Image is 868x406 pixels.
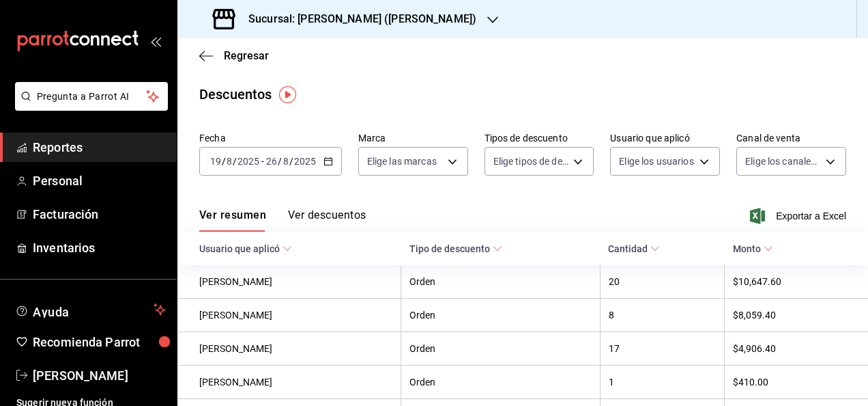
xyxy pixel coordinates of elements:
[600,332,724,366] th: 17
[401,332,600,366] th: Orden
[265,156,278,167] input: --
[725,265,868,299] th: $10,647.60
[600,366,724,399] th: 1
[150,36,161,46] button: open_drawer_menu
[37,90,147,104] span: Pregunta a Parrot AI
[600,265,724,299] th: 20
[15,82,168,111] button: Pregunta a Parrot AI
[736,133,846,143] label: Canal de venta
[237,156,260,167] input: ----
[199,243,292,254] span: Usuario que aplicó
[401,265,600,299] th: Orden
[261,156,264,167] span: -
[733,243,773,254] span: Monto
[401,299,600,332] th: Orden
[224,49,269,62] span: Regresar
[745,154,821,168] span: Elige los canales de venta
[33,172,166,190] span: Personal
[177,299,401,332] th: [PERSON_NAME]
[33,333,166,351] span: Recomienda Parrot
[600,299,724,332] th: 8
[278,156,282,167] span: /
[608,243,660,254] span: Cantidad
[177,366,401,399] th: [PERSON_NAME]
[33,301,148,318] span: Ayuda
[222,156,226,167] span: /
[199,133,342,143] label: Fecha
[725,332,868,366] th: $4,906.40
[610,133,720,143] label: Usuario que aplicó
[237,11,476,27] h3: Sucursal: [PERSON_NAME] ([PERSON_NAME])
[725,299,868,332] th: $8,059.40
[493,154,569,168] span: Elige tipos de descuento
[199,208,266,232] button: Ver resumen
[233,156,237,167] span: /
[358,133,468,143] label: Marca
[33,366,166,385] span: [PERSON_NAME]
[279,86,296,103] img: Tooltip marker
[619,154,693,168] span: Elige los usuarios
[293,156,317,167] input: ----
[283,156,289,167] input: --
[199,208,366,232] div: navigation tabs
[401,366,600,399] th: Orden
[177,265,401,299] th: [PERSON_NAME]
[367,154,437,168] span: Elige las marcas
[288,208,366,232] button: Ver descuentos
[209,156,222,167] input: --
[199,49,269,62] button: Regresar
[484,133,594,143] label: Tipos de descuento
[753,208,846,224] button: Exportar a Excel
[33,239,166,257] span: Inventarios
[199,84,272,105] div: Descuentos
[33,205,166,224] span: Facturación
[177,332,401,366] th: [PERSON_NAME]
[10,99,168,113] a: Pregunta a Parrot AI
[289,156,293,167] span: /
[226,156,233,167] input: --
[725,366,868,399] th: $410.00
[33,138,166,157] span: Reportes
[409,243,502,254] span: Tipo de descuento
